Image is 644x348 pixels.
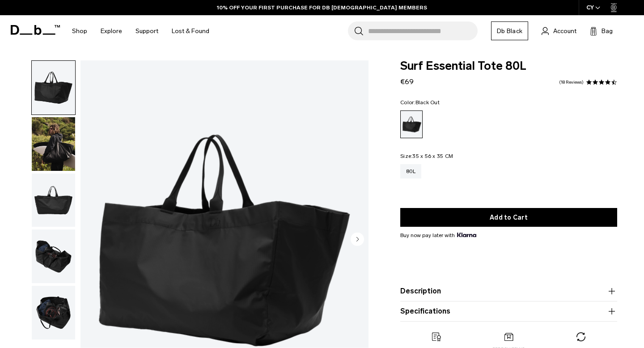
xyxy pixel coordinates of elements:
[412,153,453,159] span: 35 x 56 x 35 CM
[31,60,76,115] button: TheSomlos80LToteBlack_1.png
[400,231,476,239] span: Buy now pay later with
[31,117,76,171] button: TheSomlos80LToteBlack_5ac96a1e-6842-4dc6-a5be-6b9f91ce0d45_2.png
[400,164,421,178] a: 80L
[32,286,75,340] img: TheSomlos80LToteBlack-3_5.png
[31,173,76,228] button: TheSomlos80LToteBlack-1_3.png
[590,25,613,36] button: Bag
[32,174,75,227] img: TheSomlos80LToteBlack-1_3.png
[32,229,75,283] img: TheSomlos80LToteBlack-4_4.png
[400,208,617,227] button: Add to Cart
[400,153,453,159] legend: Size:
[400,286,617,297] button: Description
[32,117,75,171] img: TheSomlos80LToteBlack_5ac96a1e-6842-4dc6-a5be-6b9f91ce0d45_2.png
[400,77,414,86] span: €69
[32,61,75,115] img: TheSomlos80LToteBlack_1.png
[415,99,440,106] span: Black Out
[400,110,423,138] a: Black Out
[553,26,576,36] span: Account
[172,15,209,47] a: Lost & Found
[400,100,440,105] legend: Color:
[542,25,576,36] a: Account
[217,4,427,12] a: 10% OFF YOUR FIRST PURCHASE FOR DB [DEMOGRAPHIC_DATA] MEMBERS
[72,15,87,47] a: Shop
[65,15,216,47] nav: Main Navigation
[400,306,617,317] button: Specifications
[491,21,528,40] a: Db Black
[457,233,476,237] img: {"height" => 20, "alt" => "Klarna"}
[351,233,364,248] button: Next slide
[559,80,584,85] a: 18 reviews
[136,15,158,47] a: Support
[31,285,76,340] button: TheSomlos80LToteBlack-3_5.png
[602,26,613,36] span: Bag
[31,229,76,284] button: TheSomlos80LToteBlack-4_4.png
[101,15,122,47] a: Explore
[400,60,617,72] span: Surf Essential Tote 80L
